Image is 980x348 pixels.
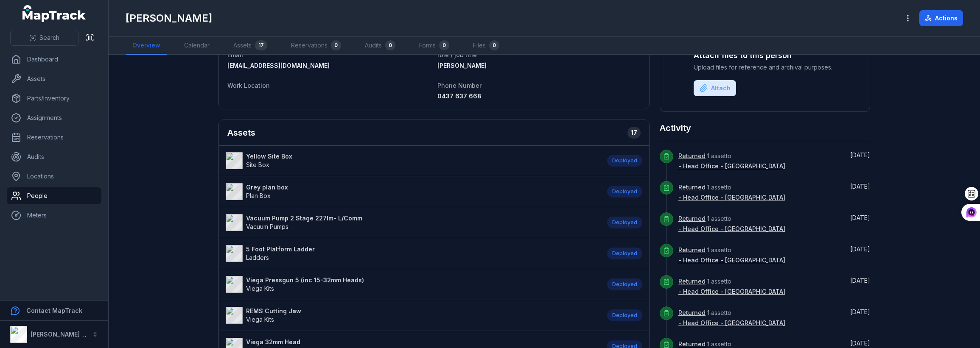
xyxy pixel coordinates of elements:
a: MapTrack [22,5,86,22]
span: [DATE] [850,308,870,315]
h2: Assets [227,127,255,139]
span: Upload files for reference and archival purposes. [694,63,836,72]
span: Email [227,51,243,58]
button: Attach [694,80,736,96]
strong: REMS Cutting Jaw [246,307,301,315]
div: Deployed [607,278,642,290]
div: Deployed [607,186,642,198]
a: - Head Office - [GEOGRAPHIC_DATA] [678,162,785,170]
a: Returned [678,214,706,223]
span: 1 asset to [678,184,785,201]
a: REMS Cutting JawViega Kits [226,307,599,324]
a: Overview [126,37,167,55]
strong: Grey plan box [246,183,288,192]
span: [PERSON_NAME] [437,62,487,69]
a: Assets17 [227,37,274,55]
div: 17 [255,40,267,50]
span: [DATE] [850,277,870,284]
span: Plan Box [246,192,271,199]
div: 0 [331,40,341,50]
time: 10/16/2025, 9:56:36 AM [850,183,870,190]
h2: Activity [660,122,691,134]
strong: Viega 32mm Head [246,338,300,346]
div: 0 [489,40,499,50]
div: 17 [627,127,641,139]
span: 1 asset to [678,278,785,295]
time: 10/16/2025, 9:53:22 AM [850,245,870,253]
a: Yellow Site BoxSite Box [226,152,599,169]
span: [EMAIL_ADDRESS][DOMAIN_NAME] [227,62,330,69]
span: 1 asset to [678,215,785,232]
a: Returned [678,309,706,317]
a: Audits [7,148,101,165]
span: Vacuum Pumps [246,223,288,230]
time: 10/16/2025, 9:57:06 AM [850,151,870,159]
a: Grey plan boxPlan Box [226,183,599,200]
span: 1 asset to [678,309,785,326]
a: Forms0 [412,37,456,55]
a: Assets [7,70,101,87]
div: Deployed [607,155,642,167]
div: Deployed [607,248,642,259]
a: Returned [678,152,706,160]
a: - Head Office - [GEOGRAPHIC_DATA] [678,319,785,327]
span: Site Box [246,161,269,168]
button: Search [10,30,78,46]
a: People [7,187,101,204]
span: role / job title [437,51,477,58]
span: 1 asset to [678,152,785,170]
span: [DATE] [850,340,870,347]
div: Deployed [607,309,642,321]
span: Search [39,33,59,42]
a: - Head Office - [GEOGRAPHIC_DATA] [678,225,785,233]
div: 0 [439,40,449,50]
time: 10/16/2025, 9:55:41 AM [850,214,870,221]
a: Dashboard [7,51,101,68]
span: [DATE] [850,183,870,190]
a: Viega Pressgun 5 (inc 15-32mm Heads)Viega Kits [226,276,599,293]
a: Reservations0 [284,37,348,55]
a: Reservations [7,129,101,146]
span: Phone Number [437,82,482,89]
span: Work Location [227,82,270,89]
button: Actions [919,10,963,26]
a: 5 Foot Platform LadderLadders [226,245,599,262]
a: - Head Office - [GEOGRAPHIC_DATA] [678,193,785,202]
strong: 5 Foot Platform Ladder [246,245,315,253]
a: Audits0 [358,37,402,55]
strong: Yellow Site Box [246,152,292,161]
span: Viega Kits [246,285,274,292]
div: 0 [385,40,395,50]
span: 1 asset to [678,246,785,264]
span: Ladders [246,254,269,261]
span: 0437 637 668 [437,92,482,100]
a: Vacuum Pump 2 Stage 227lm- L/CommVacuum Pumps [226,214,599,231]
div: Deployed [607,217,642,228]
strong: [PERSON_NAME] Air [31,331,90,338]
a: Assignments [7,109,101,126]
a: Meters [7,207,101,224]
h3: Attach files to this person [694,50,836,61]
a: Files0 [466,37,506,55]
a: Returned [678,246,706,254]
h1: [PERSON_NAME] [126,11,212,25]
a: Calendar [177,37,216,55]
time: 10/16/2025, 9:52:54 AM [850,277,870,284]
strong: Viega Pressgun 5 (inc 15-32mm Heads) [246,276,364,284]
strong: Contact MapTrack [26,307,82,314]
a: Parts/Inventory [7,90,101,107]
time: 10/16/2025, 9:51:06 AM [850,340,870,347]
strong: Vacuum Pump 2 Stage 227lm- L/Comm [246,214,362,223]
a: - Head Office - [GEOGRAPHIC_DATA] [678,287,785,296]
a: Locations [7,168,101,185]
a: Returned [678,183,706,192]
a: Returned [678,277,706,286]
span: [DATE] [850,245,870,253]
span: [DATE] [850,151,870,159]
time: 10/16/2025, 9:52:29 AM [850,308,870,315]
span: [DATE] [850,214,870,221]
span: Viega Kits [246,316,274,323]
a: - Head Office - [GEOGRAPHIC_DATA] [678,256,785,264]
